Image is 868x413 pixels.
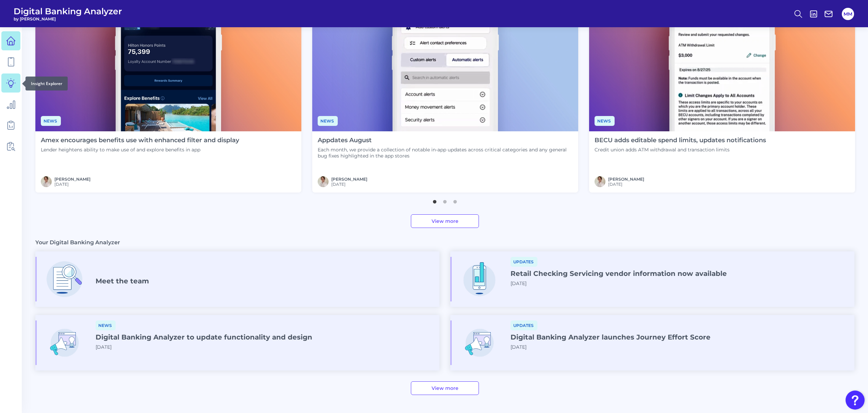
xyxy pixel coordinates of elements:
[511,344,527,350] span: [DATE]
[96,320,116,330] span: News
[431,197,438,203] button: 1
[14,16,122,21] span: by [PERSON_NAME]
[41,147,239,153] p: Lender heightens ability to make use of and explore benefits in app
[595,117,615,124] a: News
[41,116,61,126] span: News
[595,147,766,153] p: Credit union adds ATM withdrawal and transaction limits
[318,116,338,126] span: News
[96,277,149,285] h4: Meet the team
[318,176,329,187] img: MIchael McCaw
[595,176,605,187] img: MIchael McCaw
[318,117,338,124] a: News
[511,280,527,286] span: [DATE]
[608,177,644,182] a: [PERSON_NAME]
[846,391,865,410] button: Open Resource Center
[331,177,367,182] a: [PERSON_NAME]
[511,258,537,265] a: Updates
[411,381,479,395] a: View more
[41,117,61,124] a: News
[331,182,367,187] span: [DATE]
[511,333,711,341] h4: Digital Banking Analyzer launches Journey Effort Score
[411,214,479,228] a: View more
[842,8,854,20] button: MM
[595,116,615,126] span: News
[35,239,120,246] h3: Your Digital Banking Analyzer
[595,137,766,144] h4: BECU adds editable spend limits, updates notifications
[26,77,68,90] div: Insight Explorer
[441,197,448,203] button: 2
[41,137,239,144] h4: Amex encourages benefits use with enhanced filter and display
[511,322,537,328] a: Updates
[42,257,87,301] img: Deep_Dive.png
[457,257,502,301] img: Streamline_Mobile_-_New.png
[457,320,502,365] img: UI_Updates_-_New.png
[452,197,458,203] button: 3
[96,333,312,341] h4: Digital Banking Analyzer to update functionality and design
[14,6,122,16] span: Digital Banking Analyzer
[511,320,537,330] span: Updates
[96,344,112,350] span: [DATE]
[54,177,90,182] a: [PERSON_NAME]
[42,320,87,365] img: UI_Updates_-_New.png
[608,182,644,187] span: [DATE]
[41,176,52,187] img: MIchael McCaw
[511,257,537,267] span: Updates
[54,182,90,187] span: [DATE]
[318,147,573,159] p: Each month, we provide a collection of notable in-app updates across critical categories and any ...
[96,322,116,328] a: News
[318,137,573,144] h4: Appdates August
[511,269,727,278] h4: Retail Checking Servicing vendor information now available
